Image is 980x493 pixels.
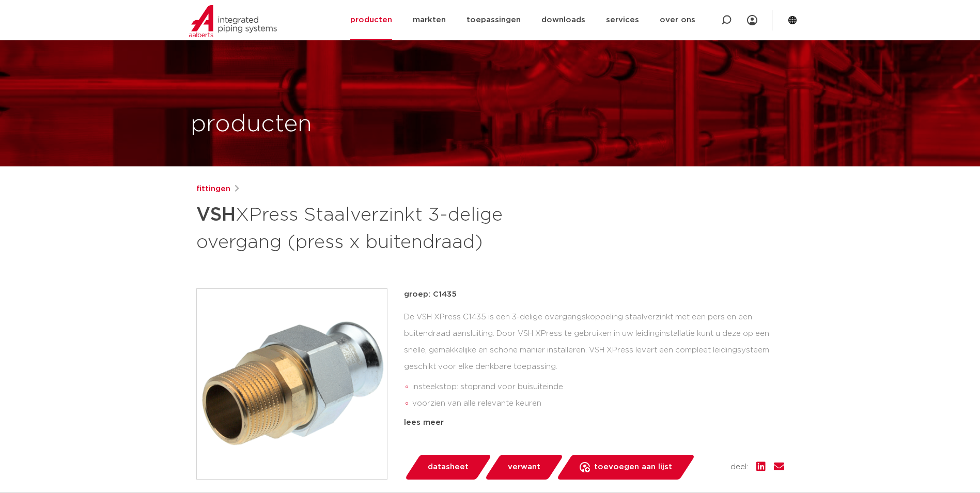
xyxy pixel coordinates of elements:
li: Leak Before Pressed-functie [412,412,784,428]
h1: producten [191,108,312,141]
span: datasheet [428,459,469,475]
span: toevoegen aan lijst [594,459,672,475]
p: groep: C1435 [404,288,784,301]
a: datasheet [404,455,492,480]
li: voorzien van alle relevante keuren [412,395,784,412]
h1: XPress Staalverzinkt 3-delige overgang (press x buitendraad) [196,199,584,255]
span: deel: [730,461,748,473]
div: lees meer [404,417,784,429]
a: fittingen [196,183,230,195]
div: De VSH XPress C1435 is een 3-delige overgangskoppeling staalverzinkt met een pers en een buitendr... [404,309,784,412]
img: Product Image for VSH XPress Staalverzinkt 3-delige overgang (press x buitendraad) [197,289,387,479]
span: verwant [508,459,540,475]
li: insteekstop: stoprand voor buisuiteinde [412,379,784,395]
strong: VSH [196,206,236,224]
a: verwant [484,455,564,480]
